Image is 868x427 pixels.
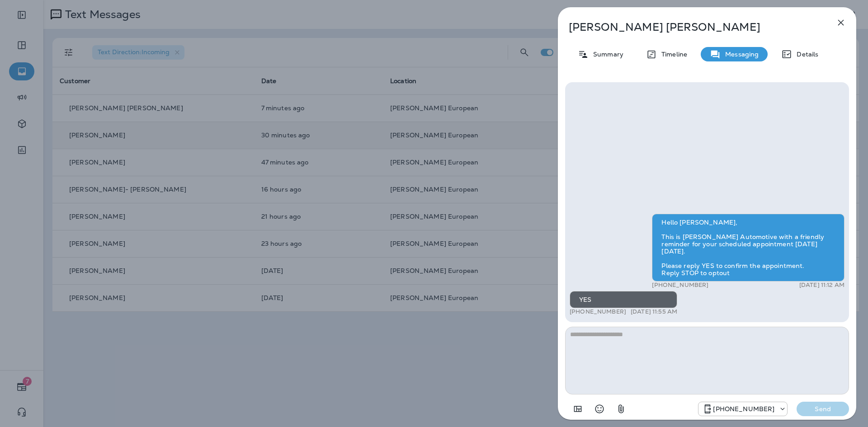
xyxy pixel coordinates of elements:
[713,405,774,413] p: [PHONE_NUMBER]
[721,51,759,58] p: Messaging
[570,308,626,315] p: [PHONE_NUMBER]
[569,21,816,33] p: [PERSON_NAME] [PERSON_NAME]
[631,308,677,315] p: [DATE] 11:55 AM
[590,400,609,418] button: Select an emoji
[569,400,587,418] button: Add in a premade template
[652,214,844,282] div: Hello [PERSON_NAME], This is [PERSON_NAME] Automotive with a friendly reminder for your scheduled...
[589,51,623,58] p: Summary
[799,282,844,289] p: [DATE] 11:12 AM
[698,404,787,414] div: +1 (813) 428-9920
[657,51,687,58] p: Timeline
[570,291,677,308] div: YES
[792,51,818,58] p: Details
[652,282,708,289] p: [PHONE_NUMBER]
